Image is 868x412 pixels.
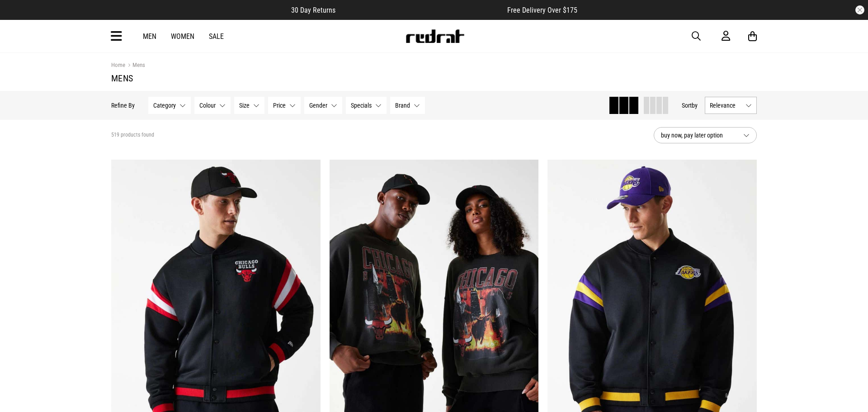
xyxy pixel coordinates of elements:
[273,102,286,109] span: Price
[654,127,757,143] button: buy now, pay later option
[111,73,757,84] h1: Mens
[309,102,327,109] span: Gender
[304,97,342,114] button: Gender
[268,97,301,114] button: Price
[209,32,224,41] a: Sale
[125,62,145,70] a: Mens
[291,6,335,14] span: 30 Day Returns
[111,62,125,68] a: Home
[395,102,410,109] span: Brand
[405,29,465,43] img: Redrat logo
[354,5,489,14] iframe: Customer reviews powered by Trustpilot
[234,97,264,114] button: Size
[153,102,176,109] span: Category
[143,32,156,41] a: Men
[111,132,154,139] span: 519 products found
[507,6,577,14] span: Free Delivery Over $175
[705,97,757,114] button: Relevance
[239,102,250,109] span: Size
[194,97,231,114] button: Colour
[710,102,742,109] span: Relevance
[682,100,698,111] button: Sortby
[199,102,216,109] span: Colour
[351,102,372,109] span: Specials
[692,102,698,109] span: by
[111,102,135,109] p: Refine By
[148,97,191,114] button: Category
[171,32,194,41] a: Women
[661,130,736,141] span: buy now, pay later option
[346,97,387,114] button: Specials
[390,97,425,114] button: Brand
